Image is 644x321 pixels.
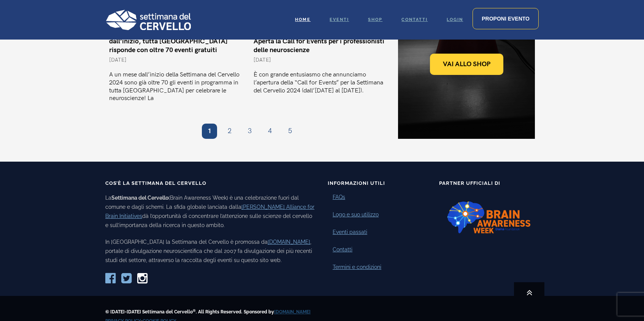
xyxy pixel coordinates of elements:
[109,124,390,139] nav: Paginazione
[368,17,382,22] span: Shop
[109,29,228,54] a: Settimana del Cervello 2024: a un mese dall’inizio, tutta [GEOGRAPHIC_DATA] risponde con oltre 70...
[105,10,191,30] img: Logo
[333,263,381,271] a: Termini e condizioni
[473,8,539,29] a: Proponi evento
[482,16,530,22] span: Proponi evento
[333,193,345,201] a: FAQs
[282,124,298,139] a: 5
[105,180,206,186] span: Cos’è la Settimana del Cervello
[105,193,316,230] p: La (Brain Awareness Week) è una celebrazione fuori dal comune e dagli schemi. La sfida globale la...
[222,124,237,139] a: 2
[109,71,246,103] p: A un mese dall’inizio della Settimana del Cervello 2024 sono già oltre 70 gli eventi in programma...
[447,17,463,22] span: Login
[254,71,390,95] p: È con grande entusiasmo che annunciamo l’apertura della “Call for Events” per la Settimana del Ce...
[274,309,311,315] a: [DOMAIN_NAME]
[295,17,311,22] span: Home
[254,57,271,63] span: [DATE]
[333,211,379,219] a: Logo e suo utilizzo
[242,124,257,139] a: 3
[439,180,500,186] span: Partner Ufficiali di
[439,193,539,242] img: Logo-BAW-nuovo.png
[430,54,503,75] a: Vai allo shop
[268,239,310,245] a: [DOMAIN_NAME]
[202,124,217,139] span: 1
[254,29,390,54] a: Settimana del Cervello 2024: [DATE]-[DATE]. Aperta la Call for Events per i professionisti delle ...
[105,237,316,265] p: In [GEOGRAPHIC_DATA] la Settimana del Cervello è promossa da , portale di divulgazione neuroscien...
[193,309,196,313] sup: ®
[330,17,349,22] span: Eventi
[328,180,385,186] span: Informazioni Utili
[111,195,168,201] b: Settimana del Cervello
[333,246,352,254] a: Contatti
[262,124,278,139] a: 4
[401,17,428,22] span: Contatti
[109,57,127,63] span: [DATE]
[333,228,367,236] a: Eventi passati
